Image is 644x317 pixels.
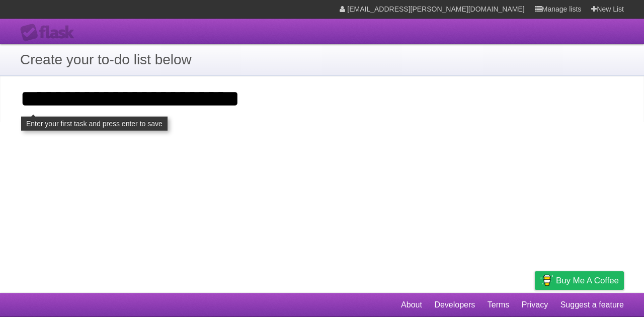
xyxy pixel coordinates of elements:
img: Buy me a coffee [540,272,553,289]
a: Privacy [522,295,548,314]
a: Terms [488,295,510,314]
div: Flask [20,24,80,42]
span: Buy me a coffee [556,272,619,289]
a: Buy me a coffee [535,271,624,290]
a: Developers [434,295,475,314]
a: Suggest a feature [560,295,624,314]
h1: Create your to-do list below [20,49,624,70]
a: About [401,295,422,314]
